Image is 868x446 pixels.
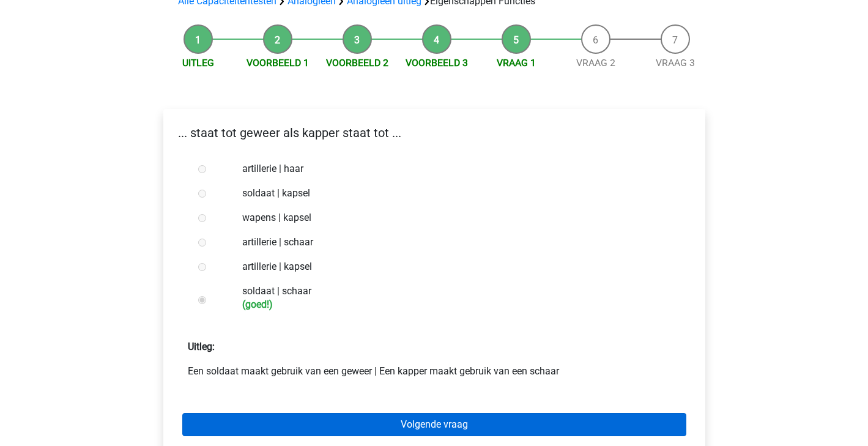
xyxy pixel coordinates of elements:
[188,341,215,352] strong: Uitleg:
[656,57,695,69] a: Vraag 3
[242,284,666,310] label: soldaat | schaar
[242,162,666,176] label: artillerie | haar
[247,57,309,69] a: Voorbeeld 1
[182,413,686,436] a: Volgende vraag
[188,364,681,379] p: Een soldaat maakt gebruik van een geweer | Een kapper maakt gebruik van een schaar
[242,259,666,274] label: artillerie | kapsel
[182,57,214,69] a: Uitleg
[242,186,666,201] label: soldaat | kapsel
[406,57,468,69] a: Voorbeeld 3
[242,210,666,225] label: wapens | kapsel
[497,57,536,69] a: Vraag 1
[242,299,666,310] h6: (goed!)
[173,124,696,142] p: ... staat tot geweer als kapper staat tot ...
[576,57,615,69] a: Vraag 2
[242,235,666,250] label: artillerie | schaar
[326,57,388,69] a: Voorbeeld 2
